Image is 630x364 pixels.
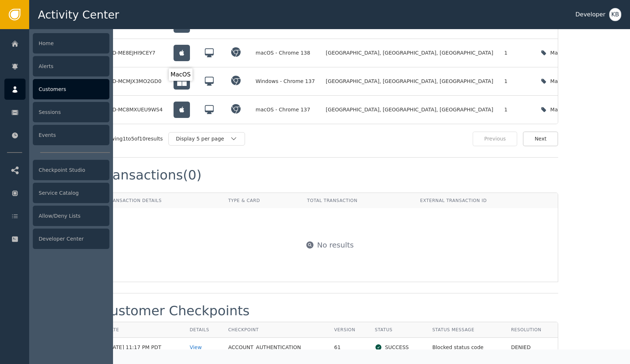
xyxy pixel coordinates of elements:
td: 61 [329,338,369,357]
div: View [190,344,217,351]
div: Resolution [511,327,552,333]
div: Developer [575,10,605,19]
div: DID-ME8EJHI9CEY7 [107,49,163,57]
button: Display 5 per page [168,132,245,146]
div: Status Message [432,327,500,333]
div: MacOS [169,68,192,81]
td: ACCOUNT_AUTHENTICATION [223,338,329,357]
div: Transactions (0) [101,169,202,182]
a: Allow/Deny Lists [4,205,109,226]
a: Checkpoint Studio [4,159,109,181]
div: Manage device labels [550,49,607,57]
div: Manage device labels [550,106,607,114]
div: Date [107,327,179,333]
button: Manage device labels [539,74,620,89]
button: KB [609,8,621,21]
span: [GEOGRAPHIC_DATA], [GEOGRAPHIC_DATA], [GEOGRAPHIC_DATA] [326,49,493,57]
button: Manage device labels [539,102,620,117]
div: Sessions [33,102,109,122]
div: Home [33,33,109,54]
div: Events [33,125,109,145]
span: Activity Center [38,7,119,23]
div: Manage device labels [550,78,607,85]
button: Next [523,131,558,146]
button: Manage device labels [539,45,620,60]
div: Details [190,327,217,333]
div: Windows - Chrome 137 [256,78,315,85]
div: Customers [33,79,109,99]
a: Alerts [4,56,109,77]
th: External Transaction ID [415,193,558,208]
div: Checkpoint [228,327,323,333]
div: 1 [504,106,528,114]
div: Allow/Deny Lists [33,206,109,226]
div: Service Catalog [33,183,109,203]
a: Customers [4,79,109,100]
th: Type & Card [223,193,302,208]
div: Checkpoint Studio [33,160,109,180]
span: [GEOGRAPHIC_DATA], [GEOGRAPHIC_DATA], [GEOGRAPHIC_DATA] [326,78,493,85]
div: 1 [504,78,528,85]
th: Total Transaction [302,193,415,208]
td: DENIED [506,338,558,357]
a: Developer Center [4,228,109,249]
div: 1 [504,49,528,57]
th: Transaction Details [101,193,223,208]
div: Display 5 per page [176,135,230,143]
a: Events [4,124,109,146]
div: SUCCESS [375,344,421,351]
a: Sessions [4,102,109,123]
div: DID-MCMJX3MO2GD0 [107,78,163,85]
div: macOS - Chrome 138 [256,49,315,57]
div: macOS - Chrome 137 [256,106,315,114]
a: Service Catalog [4,182,109,203]
div: Status [375,327,421,333]
div: Version [334,327,364,333]
a: Home [4,33,109,54]
span: [GEOGRAPHIC_DATA], [GEOGRAPHIC_DATA], [GEOGRAPHIC_DATA] [326,106,493,114]
td: Blocked status code [427,338,506,357]
div: Customer Checkpoints [101,304,250,317]
div: DID-MC8MXUEU9WS4 [107,106,163,114]
div: Alerts [33,56,109,76]
div: Showing 1 to 5 of 10 results [101,135,163,143]
div: No results [317,240,354,250]
div: Developer Center [33,229,109,249]
td: [DATE] 11:17 PM PDT [101,338,184,357]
